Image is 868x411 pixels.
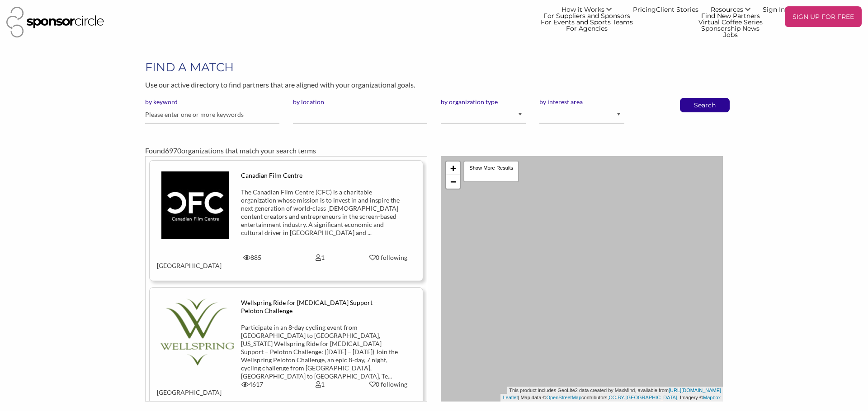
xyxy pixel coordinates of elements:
div: [GEOGRAPHIC_DATA] [150,254,218,270]
a: SIGN UP FOR FREE [785,6,862,38]
a: Resources [698,6,763,13]
button: Search [690,98,720,112]
div: | Map data © contributors, , Imagery © [500,394,723,402]
a: OpenStreetMap [546,395,581,400]
h1: FIND A MATCH [145,59,723,75]
span: How it Works [561,5,604,14]
div: Found organizations that match your search terms [145,145,723,156]
label: by interest area [539,98,624,106]
a: CC-BY-[GEOGRAPHIC_DATA] [609,395,677,400]
a: Pricing [633,6,656,13]
a: For Agencies [541,25,633,32]
div: 1 [286,380,354,388]
a: Zoom in [446,162,460,175]
div: 0 following [361,254,415,262]
img: Sponsor Circle Logo [6,7,104,37]
a: For Suppliers and Sponsors [541,13,633,19]
a: Leaflet [503,395,518,400]
div: Canadian Film Centre [241,171,400,180]
div: This product includes GeoLite2 data created by MaxMind, available from [507,387,723,394]
a: Sign In [763,6,785,13]
a: Canadian Film Centre The Canadian Film Centre (CFC) is a charitable organization whose mission is... [157,171,415,270]
a: Jobs [698,32,763,38]
a: Virtual Coffee Series [698,19,763,25]
div: 4617 [218,380,286,388]
p: SIGN UP FOR FREE [788,10,858,23]
a: Sponsorship News [698,25,763,32]
div: [GEOGRAPHIC_DATA] [150,380,218,397]
input: Please enter one or more keywords [145,106,279,124]
label: by organization type [441,98,526,106]
img: tys7ftntgowgismeyatu [161,171,229,239]
label: by keyword [145,98,279,106]
div: Participate in an 8-day cycling event from [GEOGRAPHIC_DATA] to [GEOGRAPHIC_DATA], [US_STATE] Wel... [241,323,400,380]
a: For Events and Sports Teams [541,19,633,25]
div: 885 [218,254,286,262]
a: [URL][DOMAIN_NAME] [669,388,721,393]
span: Resources [711,5,743,14]
label: by location [293,98,427,106]
div: 0 following [361,380,415,388]
a: Mapbox [703,395,721,400]
div: The Canadian Film Centre (CFC) is a charitable organization whose mission is to invest in and ins... [241,188,400,237]
img: wgkeavk01u56rftp6wvv [157,299,234,365]
div: 1 [286,254,354,262]
div: Show More Results [463,161,519,182]
a: Wellspring Ride for [MEDICAL_DATA] Support – Peloton Challenge Participate in an 8-day cycling ev... [157,299,415,397]
a: How it Works [541,6,633,13]
a: Client Stories [656,6,698,13]
p: Use our active directory to find partners that are aligned with your organizational goals. [145,79,723,91]
span: 6970 [165,146,181,155]
a: Find New Partners [698,13,763,19]
div: Wellspring Ride for [MEDICAL_DATA] Support – Peloton Challenge [241,299,400,315]
a: Zoom out [446,175,460,189]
